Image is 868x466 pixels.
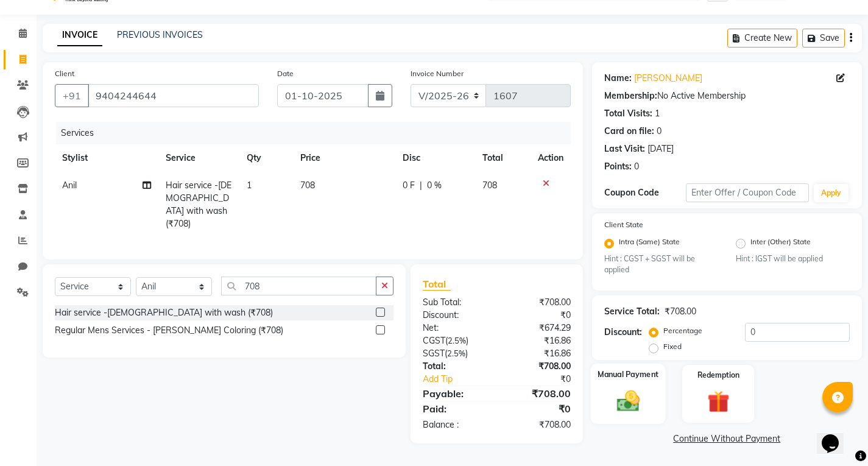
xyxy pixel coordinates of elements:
[595,432,859,445] a: Continue Without Payment
[609,388,646,414] img: _cash.svg
[604,125,654,138] div: Card on file:
[604,160,632,173] div: Points:
[700,388,736,415] img: _gift.svg
[117,29,203,40] a: PREVIOUS INVOICES
[647,143,674,155] div: [DATE]
[55,324,283,337] div: Regular Mens Services - [PERSON_NAME] Coloring (₹708)
[802,29,845,48] button: Save
[423,335,445,346] span: CGST
[414,418,496,431] div: Balance :
[496,296,579,309] div: ₹708.00
[414,373,510,386] a: Add Tip
[420,179,422,192] span: |
[277,68,294,79] label: Date
[604,253,718,276] small: Hint : CGST + SGST will be applied
[414,347,496,360] div: ( )
[496,360,579,373] div: ₹708.00
[657,125,662,138] div: 0
[663,325,702,336] label: Percentage
[496,322,579,334] div: ₹674.29
[403,179,415,192] span: 0 F
[56,122,580,144] div: Services
[663,341,682,352] label: Fixed
[686,183,809,202] input: Enter Offer / Coupon Code
[604,186,686,199] div: Coupon Code
[414,386,496,401] div: Payable:
[447,348,465,358] span: 2.5%
[604,107,652,120] div: Total Visits:
[414,334,496,347] div: ( )
[475,144,531,172] th: Total
[221,277,376,295] input: Search or Scan
[55,144,158,172] th: Stylist
[727,29,797,48] button: Create New
[55,306,273,319] div: Hair service -[DEMOGRAPHIC_DATA] with wash (₹708)
[427,179,442,192] span: 0 %
[414,322,496,334] div: Net:
[817,417,856,454] iframe: chat widget
[604,90,657,102] div: Membership:
[496,418,579,431] div: ₹708.00
[604,72,632,85] div: Name:
[531,144,571,172] th: Action
[411,68,464,79] label: Invoice Number
[736,253,850,264] small: Hint : IGST will be applied
[448,336,466,345] span: 2.5%
[293,144,395,172] th: Price
[414,296,496,309] div: Sub Total:
[750,236,811,251] label: Inter (Other) State
[697,370,739,381] label: Redemption
[395,144,475,172] th: Disc
[604,90,850,102] div: No Active Membership
[482,180,497,191] span: 708
[57,24,102,46] a: INVOICE
[423,278,451,291] span: Total
[814,184,849,202] button: Apply
[247,180,252,191] span: 1
[604,219,643,230] label: Client State
[496,386,579,401] div: ₹708.00
[414,309,496,322] div: Discount:
[496,309,579,322] div: ₹0
[665,305,696,318] div: ₹708.00
[62,180,77,191] span: Anil
[510,373,580,386] div: ₹0
[496,347,579,360] div: ₹16.86
[423,348,445,359] span: SGST
[655,107,660,120] div: 1
[598,369,658,381] label: Manual Payment
[604,326,642,339] div: Discount:
[158,144,239,172] th: Service
[414,360,496,373] div: Total:
[300,180,315,191] span: 708
[55,84,89,107] button: +91
[634,72,702,85] a: [PERSON_NAME]
[55,68,74,79] label: Client
[634,160,639,173] div: 0
[604,305,660,318] div: Service Total:
[604,143,645,155] div: Last Visit:
[88,84,259,107] input: Search by Name/Mobile/Email/Code
[496,401,579,416] div: ₹0
[166,180,231,229] span: Hair service -[DEMOGRAPHIC_DATA] with wash (₹708)
[619,236,680,251] label: Intra (Same) State
[414,401,496,416] div: Paid:
[239,144,293,172] th: Qty
[496,334,579,347] div: ₹16.86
